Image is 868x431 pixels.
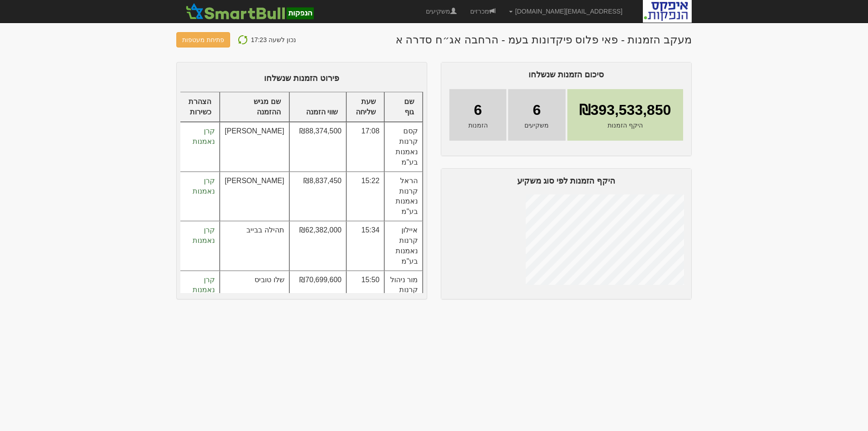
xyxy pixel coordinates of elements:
span: משקיעים [524,121,549,130]
p: נכון לשעה 17:23 [251,34,296,46]
span: ₪393,533,850 [579,100,671,121]
td: 15:50 [346,271,384,331]
span: קרן נאמנות [193,276,215,294]
td: 15:34 [346,221,384,270]
td: הראל קרנות נאמנות בע"מ [384,172,423,221]
span: 6 [474,100,482,121]
th: שווי הזמנה [289,92,347,123]
td: תהילה בבייב [220,221,289,270]
td: מור ניהול קרנות נאמנות (2013) בע"מ [384,271,423,331]
th: שם גוף [384,92,423,123]
td: קסם קרנות נאמנות בע"מ [384,122,423,171]
button: פתיחת מעטפות [176,32,230,47]
td: ₪8,837,450 [289,172,347,221]
td: [PERSON_NAME] [220,172,289,221]
span: פירוט הזמנות שנשלחו [264,74,339,83]
span: סיכום הזמנות שנשלחו [528,70,604,79]
span: הזמנות [468,121,488,130]
span: קרן נאמנות [193,226,215,244]
td: 17:08 [346,122,384,171]
img: refresh-icon.png [237,34,248,45]
td: 15:22 [346,172,384,221]
td: ₪88,374,500 [289,122,347,171]
th: שם מגיש ההזמנה [220,92,289,123]
span: 6 [533,100,541,121]
td: [PERSON_NAME] [220,122,289,171]
td: ₪62,382,000 [289,221,347,270]
th: הצהרת כשירות [180,92,220,123]
span: היקף הזמנות לפי סוג משקיע [517,176,615,185]
td: איילון קרנות נאמנות בע"מ [384,221,423,270]
th: שעת שליחה [346,92,384,123]
span: קרן נאמנות [193,127,215,145]
img: סמארטבול - מערכת לניהול הנפקות [183,2,316,20]
h1: מעקב הזמנות - פאי פלוס פיקדונות בעמ - הרחבה אג״ח סדרה א [396,34,692,46]
span: קרן נאמנות [193,177,215,195]
td: שלו טוביס [220,271,289,331]
span: היקף הזמנות [608,121,643,130]
td: ₪70,699,600 [289,271,347,331]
